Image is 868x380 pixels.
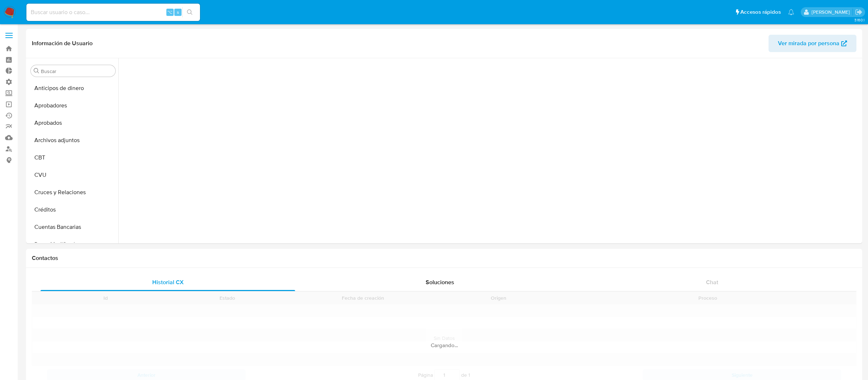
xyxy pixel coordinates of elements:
[152,278,184,286] span: Historial CX
[26,8,200,17] input: Buscar usuario o caso...
[34,68,39,74] button: Buscar
[855,8,863,16] a: Salir
[32,255,856,262] h1: Contactos
[778,35,839,52] span: Ver mirada por persona
[32,40,93,47] h1: Información de Usuario
[177,9,179,16] span: s
[28,184,118,201] button: Cruces y Relaciones
[28,80,118,97] button: Anticipos de dinero
[812,9,852,16] p: eric.malcangi@mercadolibre.com
[28,149,118,166] button: CBT
[769,35,856,52] button: Ver mirada por persona
[28,218,118,236] button: Cuentas Bancarias
[28,166,118,184] button: CVU
[28,114,118,132] button: Aprobados
[182,7,197,17] button: search-icon
[28,201,118,218] button: Créditos
[706,278,718,286] span: Chat
[28,132,118,149] button: Archivos adjuntos
[167,9,173,16] span: ⌥
[41,68,112,74] input: Buscar
[788,9,794,15] a: Notificaciones
[740,8,781,16] span: Accesos rápidos
[426,278,454,286] span: Soluciones
[28,236,118,253] button: Datos Modificados
[32,342,856,349] div: Cargando...
[28,97,118,114] button: Aprobadores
